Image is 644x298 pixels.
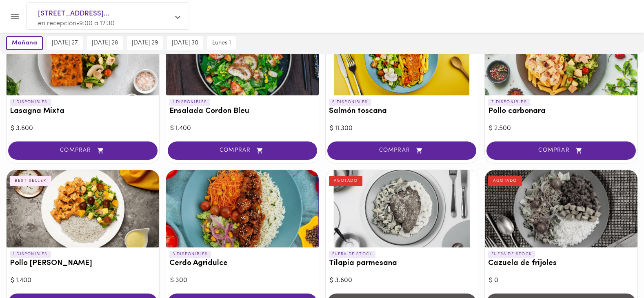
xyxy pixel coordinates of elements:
[10,251,51,258] p: 1 DISPONIBLES
[169,251,211,258] p: 3 DISPONIBLES
[178,147,307,154] span: COMPRAR
[132,40,158,47] span: [DATE] 29
[329,99,371,106] p: 5 DISPONIBLES
[326,18,478,95] div: Salmón toscana
[329,259,475,268] h3: Tilapia parmesana
[326,170,478,247] div: Tilapia parmesana
[170,124,315,133] div: $ 1.400
[170,276,315,285] div: $ 300
[87,36,123,50] button: [DATE] 28
[38,20,115,27] span: en recepción • 9:00 a 12:30
[166,18,319,95] div: Ensalada Cordon Bleu
[92,40,118,47] span: [DATE] 28
[212,40,231,47] span: lunes 1
[8,141,158,160] button: COMPRAR
[166,170,319,247] div: Cerdo Agridulce
[10,176,51,186] div: BEST SELLER
[497,147,626,154] span: COMPRAR
[327,141,477,160] button: COMPRAR
[172,40,198,47] span: [DATE] 30
[47,36,83,50] button: [DATE] 27
[329,107,475,116] h3: Salmón toscana
[18,147,147,154] span: COMPRAR
[168,141,317,160] button: COMPRAR
[489,276,633,285] div: $ 0
[11,276,155,285] div: $ 1.400
[488,107,634,116] h3: Pollo carbonara
[489,124,633,133] div: $ 2.500
[169,99,211,106] p: 1 DISPONIBLES
[6,36,43,50] button: mañana
[488,259,634,268] h3: Cazuela de frijoles
[7,18,159,95] div: Lasagna Mixta
[597,251,636,290] iframe: Messagebird Livechat Widget
[167,36,203,50] button: [DATE] 30
[10,107,156,116] h3: Lasagna Mixta
[169,107,315,116] h3: Ensalada Cordon Bleu
[338,147,466,154] span: COMPRAR
[12,40,37,47] span: mañana
[330,276,474,285] div: $ 3.600
[488,251,535,258] p: FUERA DE STOCK
[207,36,236,50] button: lunes 1
[38,9,169,19] span: [STREET_ADDRESS]...
[485,170,637,247] div: Cazuela de frijoles
[485,18,637,95] div: Pollo carbonara
[329,176,363,186] div: AGOTADO
[169,259,315,268] h3: Cerdo Agridulce
[488,176,522,186] div: AGOTADO
[5,7,25,26] button: Menu
[7,170,159,247] div: Pollo Tikka Massala
[52,40,78,47] span: [DATE] 27
[127,36,163,50] button: [DATE] 29
[488,99,530,106] p: 7 DISPONIBLES
[486,141,636,160] button: COMPRAR
[10,259,156,268] h3: Pollo [PERSON_NAME]
[329,251,376,258] p: FUERA DE STOCK
[10,99,51,106] p: 1 DISPONIBLES
[11,124,155,133] div: $ 3.600
[330,124,474,133] div: $ 11.300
